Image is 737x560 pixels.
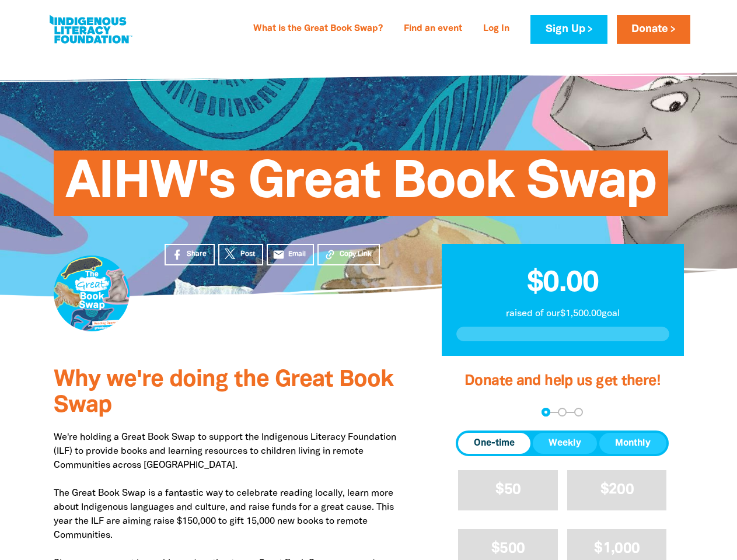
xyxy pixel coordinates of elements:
[476,20,516,38] a: Log In
[599,433,666,454] button: Monthly
[54,369,393,416] span: Why we're doing the Great Book Swap
[464,374,661,388] span: Donate and help us get there!
[187,249,207,260] span: Share
[617,15,690,44] a: Donate
[530,15,607,44] a: Sign Up
[533,433,597,454] button: Weekly
[600,483,634,496] span: $200
[456,430,669,456] div: Donation frequency
[397,20,469,38] a: Find an event
[240,249,255,260] span: Post
[474,436,515,450] span: One-time
[558,408,567,416] button: Navigate to step 2 of 3 to enter your details
[317,244,380,265] button: Copy Link
[165,244,215,265] a: Share
[458,470,558,510] button: $50
[246,20,390,38] a: What is the Great Book Swap?
[458,433,530,454] button: One-time
[218,244,263,265] a: Post
[567,470,667,510] button: $200
[574,408,583,416] button: Navigate to step 3 of 3 to enter your payment details
[542,408,550,416] button: Navigate to step 1 of 3 to enter your donation amount
[495,483,521,496] span: $50
[273,249,285,261] i: email
[456,307,669,321] p: raised of our $1,500.00 goal
[491,542,525,555] span: $500
[340,249,372,260] span: Copy Link
[527,270,599,297] span: $0.00
[288,249,306,260] span: Email
[65,159,657,216] span: AIHW's Great Book Swap
[267,244,315,265] a: emailEmail
[615,436,651,450] span: Monthly
[549,436,581,450] span: Weekly
[594,542,640,555] span: $1,000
